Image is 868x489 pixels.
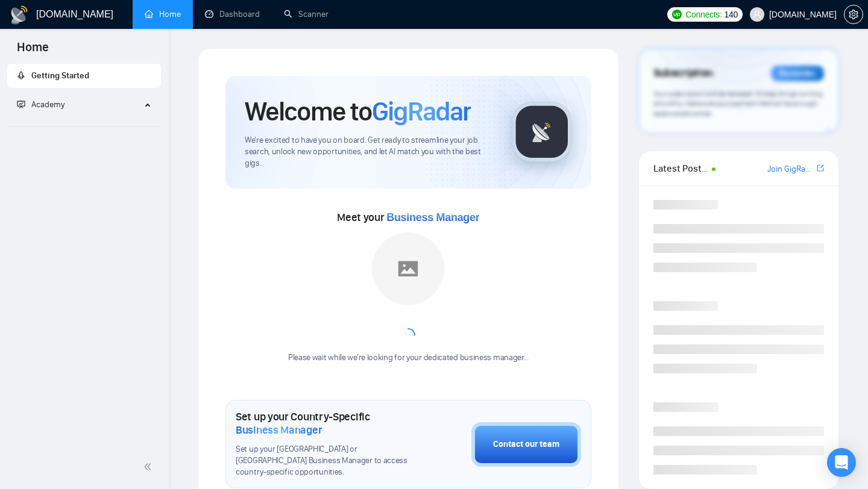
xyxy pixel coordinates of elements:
div: Contact our team [493,438,559,451]
span: Home [7,39,58,64]
span: Connects: [685,8,722,21]
span: setting [844,10,863,19]
img: gigradar-logo.png [512,102,572,162]
div: Open Intercom Messenger [827,448,856,477]
span: Your subscription will be renewed. To keep things running smoothly, make sure your payment method... [653,89,823,118]
span: 140 [725,8,738,21]
span: fund-projection-screen [17,100,25,108]
span: Business Manager [386,211,479,223]
span: loading [398,326,418,346]
a: export [817,163,824,174]
span: We're excited to have you on board. Get ready to streamline your job search, unlock new opportuni... [245,135,492,169]
a: homeHome [145,9,181,19]
span: rocket [17,71,25,79]
span: double-left [143,461,156,473]
span: Business Manager [236,423,322,437]
h1: Welcome to [245,95,471,128]
span: Getting Started [31,70,89,81]
div: Please wait while we're looking for your dedicated business manager... [281,352,536,364]
span: export [817,163,824,173]
span: Latest Posts from the GigRadar Community [653,161,708,176]
a: searchScanner [284,9,329,19]
a: Join GigRadar Slack Community [767,163,814,176]
li: Getting Started [7,64,161,88]
span: user [753,10,761,19]
h1: Set up your Country-Specific [236,410,411,437]
a: dashboardDashboard [205,9,260,19]
span: Subscription [653,63,713,84]
span: Set up your [GEOGRAPHIC_DATA] or [GEOGRAPHIC_DATA] Business Manager to access country-specific op... [236,444,411,478]
span: Academy [17,99,64,110]
a: setting [844,10,863,19]
img: placeholder.png [372,232,444,305]
button: setting [844,5,863,24]
span: Meet your [337,211,479,224]
img: upwork-logo.png [672,10,682,19]
button: Contact our team [471,422,581,467]
img: logo [10,5,29,25]
div: Reminder [771,66,824,81]
span: GigRadar [372,95,471,128]
li: Academy Homepage [7,122,161,129]
span: Academy [31,99,64,110]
